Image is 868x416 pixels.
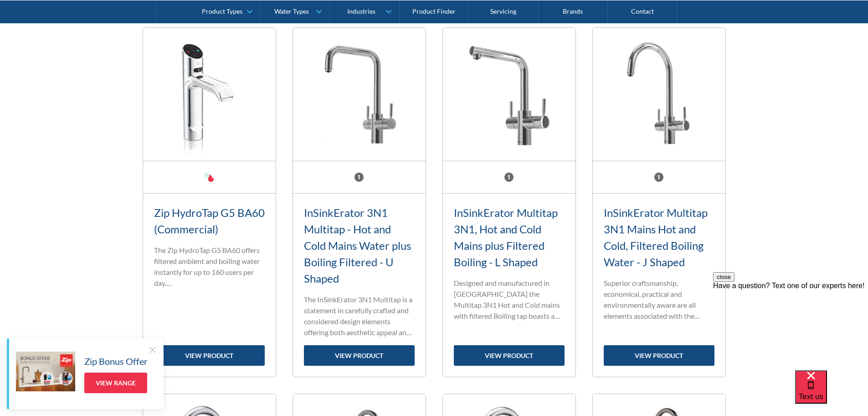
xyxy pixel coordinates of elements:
a: view product [604,345,714,366]
h5: Zip Bonus Offer [84,354,148,368]
div: Industries [347,7,375,15]
img: InSinkErator Multitap 3N1, Hot and Cold Mains plus Filtered Boiling - L Shaped [443,28,575,161]
div: Product Types [202,7,242,15]
a: view product [304,345,415,366]
p: Superior craftsmanship, economical, practical and environmentally aware are all elements associat... [604,278,714,321]
a: InSinkErator Multitap 3N1 Mains Hot and Cold, Filtered Boiling Water - J Shaped [604,206,708,269]
img: InSinkErator Multitap 3N1 Mains Hot and Cold, Filtered Boiling Water - J Shaped [593,28,725,161]
p: The Zip HydroTap G5 BA60 offers filtered ambient and boiling water instantly for up to 160 users ... [154,245,265,289]
p: Designed and manufactured in [GEOGRAPHIC_DATA] the Multitap 3N1 Hot and Cold mains with filtered ... [454,278,565,321]
a: InSinkErator Multitap 3N1, Hot and Cold Mains plus Filtered Boiling - L Shaped [454,206,558,269]
p: The InSinkErator 3N1 Multitap is a statement in carefully crafted and considered design elements ... [304,294,415,338]
a: View Range [84,373,147,393]
img: Zip Bonus Offer [16,352,75,391]
iframe: podium webchat widget prompt [713,272,868,382]
a: view product [154,345,265,366]
iframe: podium webchat widget bubble [795,370,868,416]
img: Zip HydroTap G5 BA60 (Commercial) [143,28,276,161]
a: view product [454,345,565,366]
div: Water Types [274,7,309,15]
img: InSinkErator 3N1 Multitap - Hot and Cold Mains Water plus Boiling Filtered - U Shaped [293,28,426,161]
a: Zip HydroTap G5 BA60 (Commercial) [154,206,265,236]
a: InSinkErator 3N1 Multitap - Hot and Cold Mains Water plus Boiling Filtered - U Shaped [304,206,411,285]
